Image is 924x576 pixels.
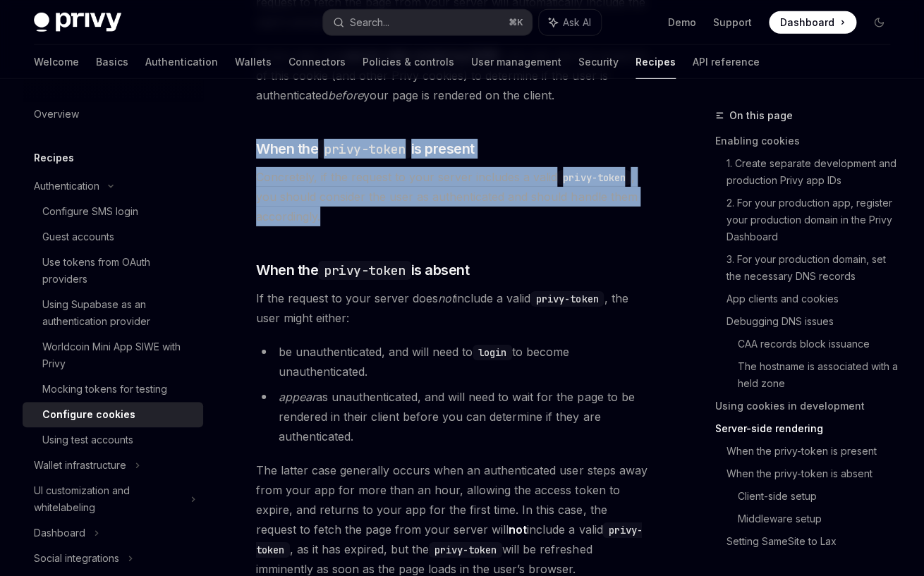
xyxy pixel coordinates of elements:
div: Search... [350,14,389,31]
button: Search...⌘K [323,10,532,35]
a: Using test accounts [23,427,203,453]
a: Security [578,45,619,79]
a: CAA records block issuance [738,333,901,355]
img: dark logo [34,13,121,32]
a: When the privy-token is absent [727,462,901,485]
div: UI customization and whitelabeling [34,482,182,516]
span: When the is absent [256,260,469,280]
div: Guest accounts [42,228,114,245]
a: Overview [23,102,203,127]
a: When the privy-token is present [727,440,901,462]
code: privy-token [318,140,411,159]
a: Basics [96,45,128,79]
span: On this page [729,107,793,124]
a: 1. Create separate development and production Privy app IDs [727,152,901,192]
span: Dashboard [780,16,834,30]
span: If the request to your server does include a valid , the user might either: [256,288,650,328]
a: Dashboard [769,11,856,34]
a: Policies & controls [363,45,454,79]
em: not [438,291,455,305]
a: Setting SameSite to Lax [727,530,901,553]
em: appear [279,390,316,404]
li: be unauthenticated, and will need to to become unauthenticated. [256,342,650,381]
a: Demo [668,16,696,30]
a: The hostname is associated with a held zone [738,355,901,395]
div: Authentication [34,178,99,195]
span: Concretely, if the request to your server includes a valid , you should consider the user as auth... [256,167,650,226]
div: Dashboard [34,525,85,541]
a: Support [713,16,752,30]
a: Authentication [145,45,218,79]
a: Using cookies in development [715,395,901,417]
a: Using Supabase as an authentication provider [23,292,203,334]
div: Social integrations [34,550,119,567]
code: privy-token [318,261,411,280]
a: Connectors [288,45,346,79]
a: App clients and cookies [727,288,901,310]
div: Overview [34,106,79,123]
span: ⌘ K [509,17,523,28]
code: privy-token [429,542,502,558]
a: Configure cookies [23,402,203,427]
button: Toggle dark mode [868,11,890,34]
code: privy-token [557,170,631,185]
button: Ask AI [539,10,601,35]
li: as unauthenticated, and will need to wait for the page to be rendered in their client before you ... [256,387,650,446]
a: Mocking tokens for testing [23,376,203,402]
div: Using test accounts [42,431,133,448]
code: login [473,345,512,360]
code: privy-token [530,291,604,307]
div: Use tokens from OAuth providers [42,254,195,288]
span: When the is present [256,139,475,159]
em: before [328,88,363,102]
a: 3. For your production domain, set the necessary DNS records [727,248,901,288]
div: Configure cookies [42,406,135,423]
a: User management [471,45,561,79]
a: Debugging DNS issues [727,310,901,333]
div: Using Supabase as an authentication provider [42,296,195,330]
a: Welcome [34,45,79,79]
a: Server-side rendering [715,417,901,440]
a: Recipes [636,45,676,79]
a: Configure SMS login [23,199,203,224]
a: Wallets [235,45,272,79]
a: 2. For your production app, register your production domain in the Privy Dashboard [727,192,901,248]
a: Guest accounts [23,224,203,250]
span: Ask AI [563,16,591,30]
a: Use tokens from OAuth providers [23,250,203,292]
div: Configure SMS login [42,203,138,220]
a: Middleware setup [738,508,901,530]
div: Worldcoin Mini App SIWE with Privy [42,338,195,372]
a: Enabling cookies [715,130,901,152]
a: Client-side setup [738,485,901,508]
a: Worldcoin Mini App SIWE with Privy [23,334,203,376]
h5: Recipes [34,149,74,166]
div: Mocking tokens for testing [42,381,167,398]
a: API reference [693,45,760,79]
div: Wallet infrastructure [34,457,126,474]
strong: not [509,522,527,537]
